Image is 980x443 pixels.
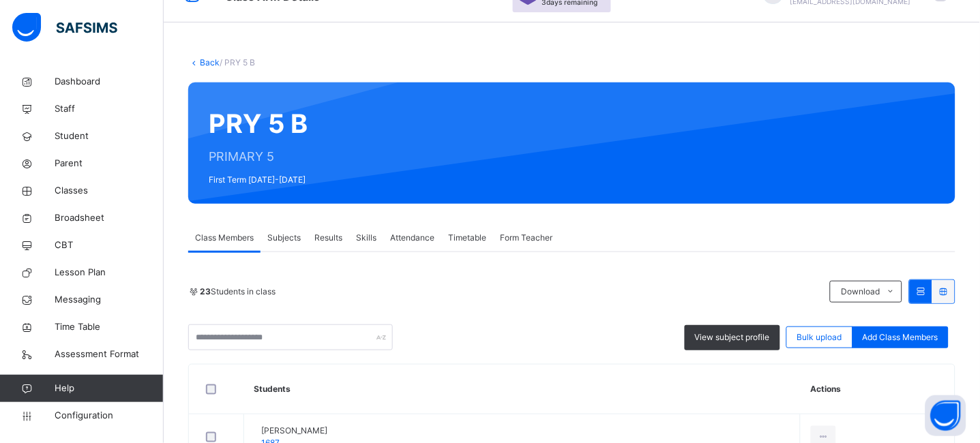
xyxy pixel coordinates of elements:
[55,211,164,225] span: Broadsheet
[356,232,376,244] span: Skills
[55,102,164,116] span: Staff
[55,409,163,423] span: Configuration
[55,75,164,89] span: Dashboard
[863,331,938,343] span: Add Class Members
[55,320,164,334] span: Time Table
[200,286,276,298] span: Students in class
[195,232,254,244] span: Class Members
[55,382,163,395] span: Help
[55,293,164,307] span: Messaging
[55,348,164,361] span: Assessment Format
[55,157,164,170] span: Parent
[841,286,880,298] span: Download
[220,57,255,67] span: / PRY 5 B
[55,266,164,279] span: Lesson Plan
[55,129,164,143] span: Student
[267,232,301,244] span: Subjects
[925,395,966,436] button: Open asap
[797,331,842,343] span: Bulk upload
[695,331,770,343] span: View subject profile
[55,239,164,252] span: CBT
[500,232,552,244] span: Form Teacher
[800,365,955,414] th: Actions
[314,232,342,244] span: Results
[12,13,117,42] img: safsims
[261,425,327,437] span: [PERSON_NAME]
[244,365,801,414] th: Students
[55,184,164,198] span: Classes
[200,286,211,296] b: 23
[448,232,486,244] span: Timetable
[200,57,220,67] a: Back
[390,232,434,244] span: Attendance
